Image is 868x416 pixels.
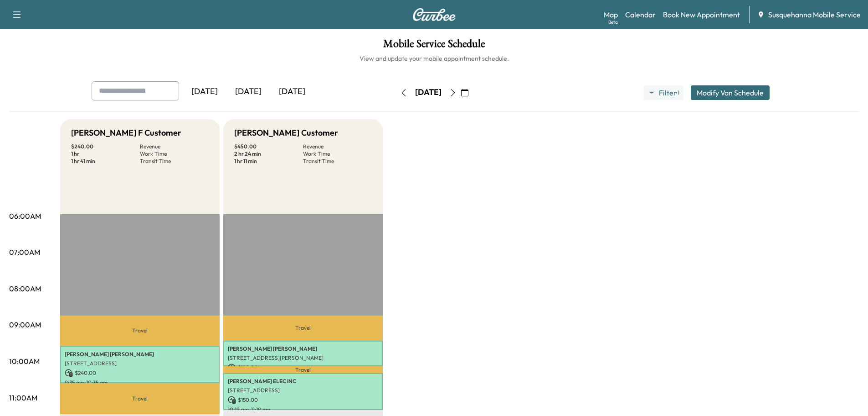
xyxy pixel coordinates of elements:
p: Revenue [140,143,209,150]
p: $ 240.00 [65,369,215,377]
div: [DATE] [270,81,314,102]
img: Curbee Logo [412,8,456,21]
p: Travel [60,316,220,346]
h5: [PERSON_NAME] Customer [234,126,338,139]
p: 1 hr 11 min [234,158,303,165]
a: Calendar [625,9,656,20]
p: 2 hr 24 min [234,150,303,158]
p: 09:00AM [9,319,41,330]
p: [STREET_ADDRESS] [65,360,215,367]
button: Modify Van Schedule [691,85,770,100]
div: [DATE] [183,81,226,102]
p: 1 hr [71,150,140,158]
a: Book New Appointment [663,9,740,20]
p: Transit Time [140,158,209,165]
h6: View and update your mobile appointment schedule. [9,54,859,63]
p: 11:00AM [9,392,37,403]
p: $ 150.00 [228,363,378,372]
div: Beta [608,19,618,26]
p: $ 150.00 [228,396,378,404]
p: [PERSON_NAME] [PERSON_NAME] [228,345,378,353]
p: $ 240.00 [71,143,140,150]
h1: Mobile Service Schedule [9,38,859,54]
span: ● [675,90,677,95]
span: Filter [659,87,675,98]
p: Work Time [140,150,209,158]
p: 1 hr 41 min [71,158,140,165]
p: Transit Time [303,158,372,165]
p: [PERSON_NAME] [PERSON_NAME] [65,351,215,358]
span: 1 [678,89,679,96]
button: Filter●1 [644,85,683,100]
p: Revenue [303,143,372,150]
p: 10:00AM [9,356,40,367]
p: Travel [60,383,220,415]
p: [STREET_ADDRESS] [228,387,378,394]
span: Susquehanna Mobile Service [768,9,861,20]
p: Travel [223,316,383,341]
h5: [PERSON_NAME] F Customer [71,126,181,139]
div: [DATE] [226,81,270,102]
p: 06:00AM [9,211,41,221]
p: 9:35 am - 10:35 am [65,379,215,386]
p: $ 450.00 [234,143,303,150]
div: [DATE] [415,87,442,98]
p: Work Time [303,150,372,158]
p: 10:19 am - 11:19 am [228,406,378,413]
a: MapBeta [604,9,618,20]
p: Travel [223,366,383,373]
p: [STREET_ADDRESS][PERSON_NAME] [228,354,378,362]
p: [PERSON_NAME] ELEC INC [228,378,378,385]
p: 08:00AM [9,283,41,294]
p: 07:00AM [9,247,40,258]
